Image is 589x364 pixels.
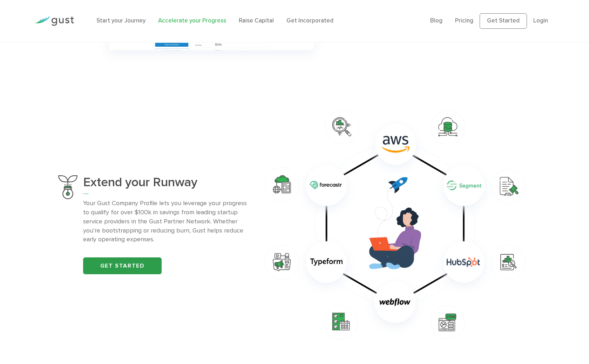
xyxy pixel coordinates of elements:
p: Your Gust Company Profile lets you leverage your progress to qualify for over $100k in savings fr... [83,199,249,244]
a: Get Incorporated [286,17,333,24]
a: Get started [83,257,162,274]
a: Accelerate your Progress [158,17,226,24]
a: Start your Journey [96,17,145,24]
h3: Extend your Runway [83,175,249,194]
a: Raise Capital [239,17,274,24]
a: Blog [430,17,442,24]
a: Get Started [480,13,527,29]
a: Pricing [455,17,473,24]
img: Extend Your Runway [58,175,77,199]
img: Gust Logo [35,16,74,26]
img: Extend Your Runway [259,105,531,345]
a: Login [533,17,548,24]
